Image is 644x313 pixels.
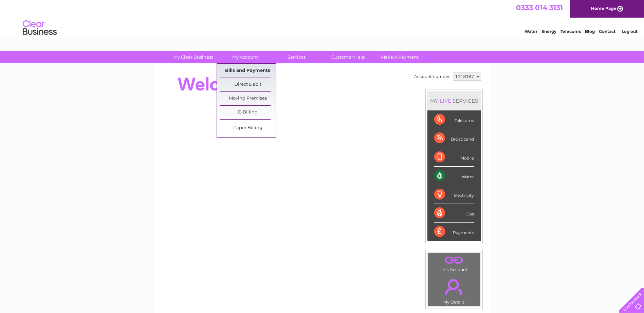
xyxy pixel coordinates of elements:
[220,64,276,78] a: Bills and Payments
[585,29,595,34] a: Blog
[541,29,556,34] a: Energy
[434,129,474,148] div: Broadband
[269,51,325,63] a: Services
[434,223,474,241] div: Payments
[516,3,563,12] a: 0333 014 3131
[220,106,276,119] a: E-Billing
[434,110,474,129] div: Telecoms
[320,51,376,63] a: Customer Help
[22,18,57,38] img: logo.png
[622,29,638,34] a: Log out
[372,51,428,63] a: Make A Payment
[427,91,481,110] div: MY SERVICES
[434,185,474,204] div: Electricity
[434,204,474,223] div: Gas
[428,252,480,274] td: Link Account
[165,51,221,63] a: My Clear Business
[220,92,276,105] a: Moving Premises
[560,29,581,34] a: Telecoms
[162,4,483,33] div: Clear Business is a trading name of Verastar Limited (registered in [GEOGRAPHIC_DATA] No. 3667643...
[430,254,478,266] a: .
[428,273,480,307] td: My Details
[599,29,615,34] a: Contact
[525,29,537,34] a: Water
[220,121,276,135] a: Paper Billing
[217,51,273,63] a: My Account
[220,78,276,91] a: Direct Debit
[430,275,478,299] a: .
[438,98,453,104] div: LIVE
[434,148,474,167] div: Mobile
[434,167,474,185] div: Water
[412,71,451,82] td: Account number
